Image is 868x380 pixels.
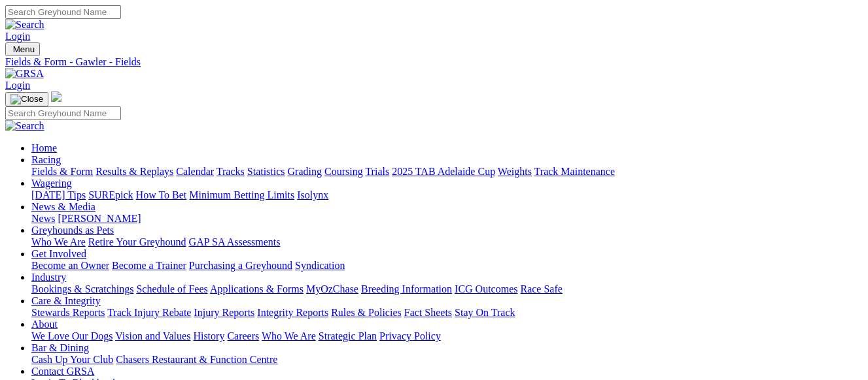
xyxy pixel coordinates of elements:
a: About [31,319,58,330]
a: Login [5,80,30,91]
button: Toggle navigation [5,42,40,56]
a: Syndication [295,260,345,271]
a: Bookings & Scratchings [31,283,133,294]
a: Rules & Policies [331,307,402,318]
a: Greyhounds as Pets [31,225,114,236]
div: Get Involved [31,260,863,272]
a: Statistics [247,166,285,177]
a: Contact GRSA [31,366,94,377]
img: logo-grsa-white.png [51,91,61,102]
a: GAP SA Assessments [189,236,281,247]
a: Results & Replays [95,166,173,177]
a: Become an Owner [31,260,109,271]
a: Purchasing a Greyhound [189,260,292,271]
a: Care & Integrity [31,295,101,306]
a: Strategic Plan [319,330,377,341]
a: Stewards Reports [31,307,105,318]
div: Wagering [31,189,863,201]
a: Grading [288,166,322,177]
a: Industry [31,272,66,283]
a: Fields & Form - Gawler - Fields [5,56,863,68]
a: Fact Sheets [404,307,452,318]
button: Toggle navigation [5,92,48,106]
a: Tracks [217,166,245,177]
a: 2025 TAB Adelaide Cup [392,166,495,177]
a: Fields & Form [31,166,93,177]
a: Become a Trainer [112,260,186,271]
a: Weights [498,166,532,177]
img: GRSA [5,68,44,80]
a: Stay On Track [455,307,515,318]
a: SUREpick [88,189,133,200]
a: Get Involved [31,248,86,259]
div: News & Media [31,213,863,225]
input: Search [5,106,121,120]
a: Applications & Forms [210,283,304,294]
div: Care & Integrity [31,307,863,319]
a: Track Injury Rebate [107,307,191,318]
img: Close [10,94,43,104]
a: Minimum Betting Limits [189,189,294,200]
a: [PERSON_NAME] [58,213,141,224]
a: Breeding Information [361,283,452,294]
a: Trials [365,166,389,177]
a: Schedule of Fees [136,283,207,294]
a: Race Safe [520,283,562,294]
a: Retire Your Greyhound [88,236,186,247]
a: Calendar [176,166,214,177]
div: Industry [31,283,863,295]
a: MyOzChase [306,283,358,294]
a: Integrity Reports [257,307,328,318]
a: [DATE] Tips [31,189,86,200]
a: News [31,213,55,224]
a: Cash Up Your Club [31,354,113,365]
a: Vision and Values [115,330,190,341]
img: Search [5,120,44,132]
a: Track Maintenance [534,166,615,177]
a: How To Bet [136,189,187,200]
a: Login [5,31,30,42]
a: Racing [31,154,61,165]
a: News & Media [31,201,95,212]
div: About [31,330,863,342]
a: Home [31,142,57,153]
a: Isolynx [297,189,328,200]
div: Racing [31,166,863,178]
a: ICG Outcomes [455,283,517,294]
a: Who We Are [31,236,86,247]
a: Privacy Policy [379,330,441,341]
a: Careers [227,330,259,341]
input: Search [5,5,121,19]
div: Bar & Dining [31,354,863,366]
a: Bar & Dining [31,342,89,353]
a: Who We Are [262,330,316,341]
a: History [193,330,224,341]
a: Coursing [324,166,363,177]
span: Menu [13,44,35,54]
img: Search [5,19,44,31]
a: We Love Our Dogs [31,330,113,341]
div: Greyhounds as Pets [31,236,863,248]
a: Chasers Restaurant & Function Centre [116,354,277,365]
a: Injury Reports [194,307,254,318]
a: Wagering [31,178,72,189]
